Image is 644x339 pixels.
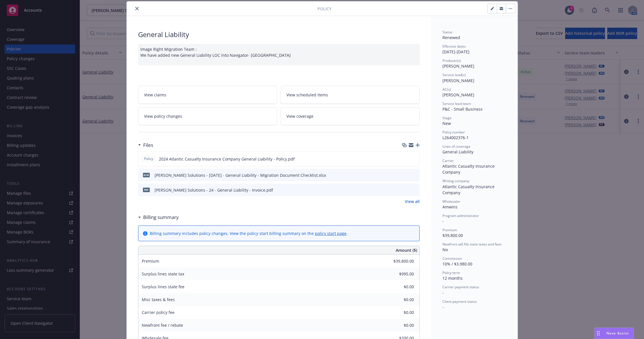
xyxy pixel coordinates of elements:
span: Carrier payment status [442,285,479,289]
span: 12 months [442,275,463,281]
span: - [442,218,444,224]
span: Premium [442,228,457,232]
span: View claims [144,92,166,98]
span: 2024 Atlantic Casualty Insurance Company General Liability - Policy.pdf [159,156,295,162]
span: Amwins [442,204,458,210]
button: Nova Assist [594,328,634,339]
button: close [134,5,140,12]
a: View coverage [280,107,420,125]
span: View scheduled items [286,92,328,98]
span: [PERSON_NAME] [442,78,474,83]
span: Policy [317,6,331,12]
span: Effective dates [442,44,466,49]
span: Program administrator [442,213,479,218]
a: View policy changes [138,107,277,125]
span: Policy term [442,270,460,275]
span: [PERSON_NAME] [442,92,474,98]
span: Atlantic Casualty Insurance Company [442,184,496,195]
input: 0.00 [380,321,417,330]
a: View scheduled items [280,86,420,104]
span: Stage [442,115,452,120]
button: download file [403,156,407,162]
span: Renewed [442,35,460,40]
span: Status [442,30,452,34]
span: 10% / $3,980.00 [442,261,472,267]
a: View claims [138,86,277,104]
div: Drag to move [595,328,602,339]
div: General Liability [138,30,420,39]
a: policy start page [315,231,346,236]
span: - [442,304,444,310]
span: Atlantic Casualty Insurance Company [442,163,496,175]
span: $39,800.00 [442,233,463,238]
span: Premium [142,258,159,264]
span: Policy number [442,130,465,135]
button: preview file [412,187,417,193]
span: Surplus lines state fee [142,284,184,289]
span: Commission [442,256,462,261]
div: [DATE] - [DATE] [442,44,506,55]
span: Wholesaler [442,199,460,204]
span: View coverage [286,113,313,119]
span: Nova Assist [606,331,629,336]
span: P&C - Small Business [442,106,483,112]
span: [PERSON_NAME] [442,63,474,69]
div: Billing summary [138,214,179,221]
span: New [442,121,451,126]
button: preview file [412,172,417,178]
span: xlsx [143,173,150,177]
span: View policy changes [144,113,182,119]
span: General Liability [442,149,473,155]
span: pdf [143,188,150,192]
div: Files [138,141,153,149]
a: View all [405,198,420,204]
span: Surplus lines state tax [142,271,184,277]
span: AC(s) [442,87,451,92]
div: [PERSON_NAME] Solutions - [DATE] - General Liability - Migration Document Checklist.xlsx [155,172,326,178]
span: Newfront fee / rebate [142,322,183,328]
span: Client payment status [442,299,477,304]
span: Writing company [442,178,469,183]
input: 0.00 [380,257,417,265]
span: Service lead team [442,101,471,106]
input: 0.00 [380,270,417,278]
button: download file [403,187,408,193]
span: Newfront will file state taxes and fees [442,242,502,247]
div: Billing summary includes policy changes. View the policy start billing summary on the . [150,230,348,236]
span: Producer(s) [442,58,461,63]
input: 0.00 [380,308,417,317]
span: Amount ($) [396,247,417,253]
span: Service lead(s) [442,72,466,77]
button: download file [403,172,408,178]
span: No [442,247,448,252]
div: Image Right Migration Team : We have added new General Liability LOC into Navigator- [GEOGRAPHIC_... [138,44,420,65]
span: L264002376-1 [442,135,469,140]
span: - [442,290,444,295]
span: Lines of coverage [442,144,470,149]
h3: Billing summary [143,214,179,221]
span: Misc taxes & fees [142,297,175,302]
span: Carrier [442,158,454,163]
div: [PERSON_NAME] Solutions - 24 - General Liability - Invoice.pdf [155,187,273,193]
input: 0.00 [380,295,417,304]
span: Policy [143,156,154,161]
button: preview file [412,156,417,162]
h3: Files [143,141,153,149]
input: 0.00 [380,283,417,291]
span: Carrier policy fee [142,310,175,315]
